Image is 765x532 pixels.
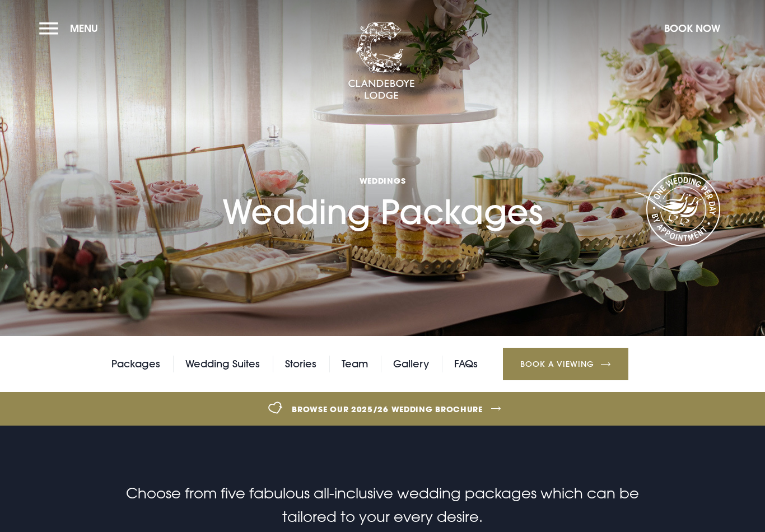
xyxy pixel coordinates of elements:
[70,22,98,35] span: Menu
[116,482,649,529] p: Choose from five fabulous all-inclusive wedding packages which can be tailored to your every desire.
[348,22,415,100] img: Clandeboye Lodge
[39,16,104,40] button: Menu
[285,356,316,372] a: Stories
[393,356,429,372] a: Gallery
[659,16,726,40] button: Book Now
[111,356,160,372] a: Packages
[185,356,260,372] a: Wedding Suites
[503,348,628,380] a: Book a Viewing
[222,175,543,186] span: Weddings
[342,356,368,372] a: Team
[454,356,478,372] a: FAQs
[222,110,543,232] h1: Wedding Packages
